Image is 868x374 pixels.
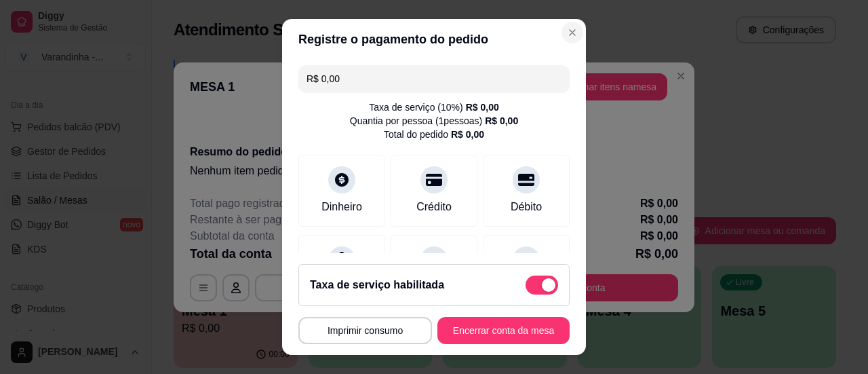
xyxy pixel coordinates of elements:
[321,199,362,215] div: Dinheiro
[384,128,484,141] div: Total do pedido
[307,65,561,92] input: Ex.: hambúrguer de cordeiro
[561,22,583,43] button: Close
[298,317,432,344] button: Imprimir consumo
[451,128,484,141] div: R$ 0,00
[310,277,444,293] h2: Taxa de serviço habilitada
[416,199,452,215] div: Crédito
[466,100,499,114] div: R$ 0,00
[369,100,499,114] div: Taxa de serviço ( 10 %)
[350,114,518,128] div: Quantia por pessoa ( 1 pessoas)
[437,317,570,344] button: Encerrar conta da mesa
[511,199,542,215] div: Débito
[282,19,586,60] header: Registre o pagamento do pedido
[485,114,518,128] div: R$ 0,00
